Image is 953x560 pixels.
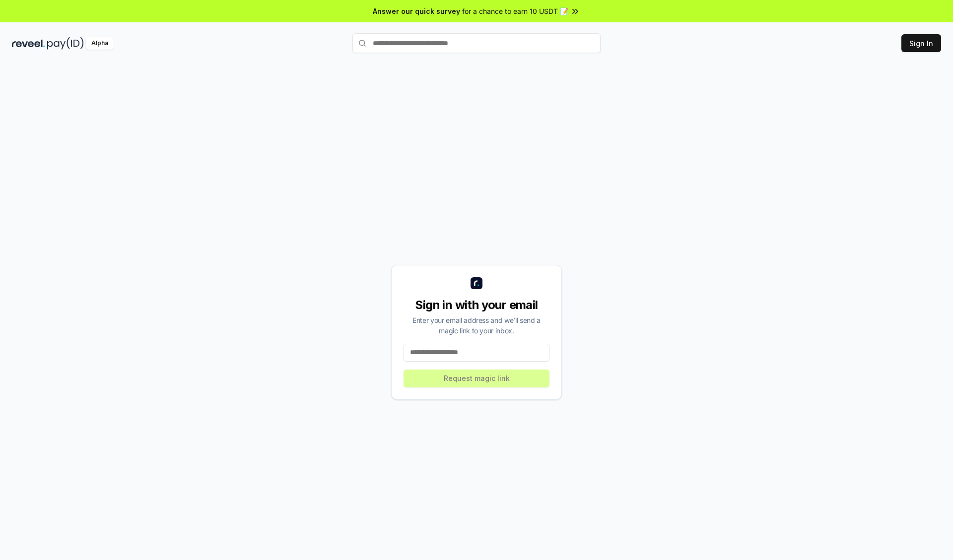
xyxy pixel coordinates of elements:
img: pay_id [47,37,84,50]
span: for a chance to earn 10 USDT 📝 [462,6,568,16]
button: Sign In [901,34,941,52]
div: Alpha [86,37,114,50]
img: reveel_dark [12,37,45,50]
div: Sign in with your email [404,297,549,313]
img: logo_small [471,277,482,289]
div: Enter your email address and we’ll send a magic link to your inbox. [404,315,549,336]
span: Answer our quick survey [373,6,460,16]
